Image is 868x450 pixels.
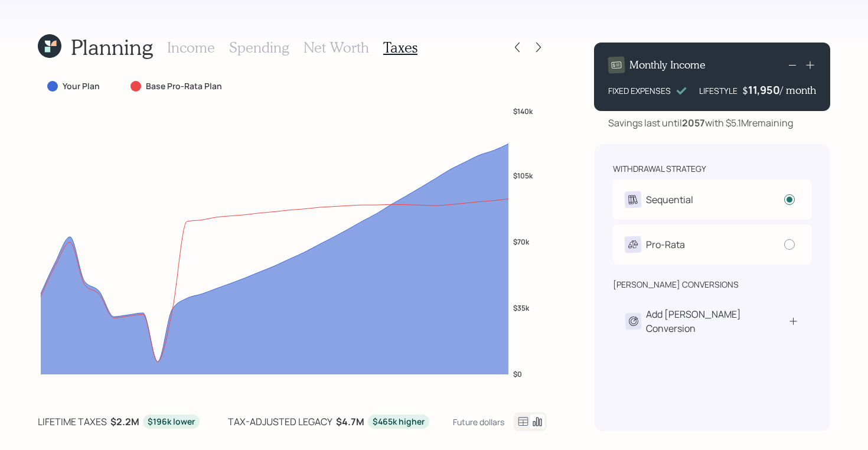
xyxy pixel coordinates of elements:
div: 11,950 [748,83,780,97]
tspan: $105k [513,170,533,180]
h3: Net Worth [304,39,369,56]
h4: / month [780,84,816,97]
tspan: $35k [513,303,530,313]
b: $4.7M [336,415,364,428]
div: Add [PERSON_NAME] Conversion [646,307,788,335]
div: lifetime taxes [38,415,107,429]
div: LIFESTYLE [699,84,738,97]
tspan: $0 [513,369,522,379]
div: $465k higher [373,416,425,428]
div: FIXED EXPENSES [608,84,671,97]
div: $196k lower [148,416,195,428]
div: [PERSON_NAME] conversions [613,279,739,291]
h3: Taxes [383,39,417,56]
div: tax-adjusted legacy [228,415,332,429]
div: Sequential [646,193,693,207]
h3: Spending [229,39,289,56]
label: Your Plan [63,80,100,92]
div: Pro-Rata [646,237,685,252]
h4: Monthly Income [629,58,706,71]
div: withdrawal strategy [613,163,706,175]
h4: $ [742,84,748,97]
tspan: $140k [513,106,533,116]
div: Future dollars [453,416,504,428]
div: Savings last until with $5.1M remaining [608,116,793,130]
tspan: $70k [513,236,530,246]
h1: Planning [71,34,153,60]
b: 2057 [682,116,705,129]
label: Base Pro-Rata Plan [146,80,222,92]
h3: Income [167,39,215,56]
b: $2.2M [110,415,139,428]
